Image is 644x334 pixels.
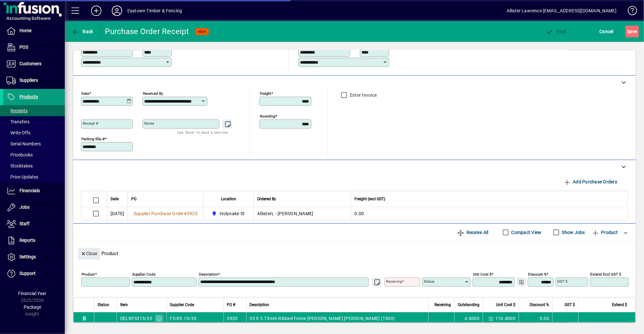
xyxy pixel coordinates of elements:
[110,195,124,203] div: Date
[257,195,276,203] span: Ordered By
[519,312,552,325] td: 0.00
[19,221,29,226] span: Staff
[598,26,615,37] button: Cancel
[107,5,127,17] button: Profile
[131,195,136,203] span: PO
[19,188,40,193] span: Financials
[6,130,30,135] span: Write Offs
[3,216,65,232] a: Staff
[250,301,270,308] span: Description
[72,29,93,34] span: Back
[81,248,98,259] span: Close
[132,272,155,276] mat-label: Supplier Code
[349,92,377,98] label: Enter Invoice
[199,272,218,276] mat-label: Description
[76,250,102,256] app-page-header-button: Close
[557,279,567,284] mat-label: GST $
[434,301,451,308] span: Receiving
[507,6,616,16] div: Allister Lawrence [EMAIL_ADDRESS][DOMAIN_NAME]
[120,315,152,322] div: DELRFS315/35
[6,141,41,146] span: Serial Numbers
[260,114,275,118] mat-label: Rounding
[254,207,351,220] td: AllisterL - [PERSON_NAME]
[6,108,28,113] span: Receipts
[19,238,35,243] span: Reports
[65,26,100,37] app-page-header-button: Back
[19,61,41,66] span: Customers
[260,91,271,95] mat-label: Freight
[6,174,38,179] span: Price Updates
[86,5,107,17] button: Add
[24,304,41,310] span: Package
[424,279,434,284] mat-label: Status
[257,195,348,203] div: Ordered By
[3,249,65,265] a: Settings
[561,229,585,236] label: Show Jobs
[246,312,429,325] td: 33 X 3.15mm Ribbed Fence [PERSON_NAME] [PERSON_NAME] (1500)
[3,138,65,149] a: Serial Numbers
[546,29,567,34] span: ost
[3,39,65,56] a: POS
[78,248,100,260] button: Close
[131,210,200,217] a: Supplier Purchase Order#3920
[590,272,621,276] mat-label: Extend excl GST $
[626,26,639,37] button: Save
[557,29,560,34] span: P
[600,26,614,37] span: Cancel
[354,195,385,203] span: Freight (excl GST)
[144,121,154,126] mat-label: Notes
[561,176,620,188] button: Add Purchase Orders
[486,314,495,323] button: Change Price Levels
[107,207,128,220] td: [DATE]
[170,301,194,308] span: Supplier Code
[3,127,65,138] a: Write Offs
[131,195,200,203] div: PO
[3,160,65,171] a: Stocktakes
[3,149,65,160] a: Pricebooks
[98,301,109,308] span: Status
[354,195,619,203] div: Freight (excl GST)
[6,163,33,168] span: Stocktakes
[3,116,65,127] a: Transfers
[3,105,65,116] a: Receipts
[82,272,95,276] mat-label: Product
[3,171,65,182] a: Price Updates
[3,183,65,199] a: Financials
[184,211,187,216] span: #
[221,195,236,203] span: Location
[3,266,65,282] a: Support
[3,232,65,249] a: Reports
[473,272,491,276] mat-label: Unit Cost $
[3,56,65,72] a: Customers
[3,23,65,39] a: Home
[6,152,33,157] span: Pricebooks
[565,301,575,308] span: GST $
[70,26,95,37] button: Back
[73,241,636,261] div: Product
[458,301,479,308] span: Outstanding
[528,272,546,276] mat-label: Discount %
[19,28,31,33] span: Home
[386,279,402,284] mat-label: Receiving
[3,72,65,89] a: Suppliers
[143,91,163,95] mat-label: Received by
[19,78,38,83] span: Suppliers
[81,91,89,95] mat-label: Date
[457,227,488,238] span: Receive All
[187,211,198,216] span: 3920
[224,312,246,325] td: 3920
[3,199,65,216] a: Jobs
[563,177,617,187] span: Add Purchase Orders
[220,210,245,217] span: Holyoake St
[496,301,515,308] span: Unit Cost $
[81,136,105,141] mat-label: Packing Slip #
[530,301,549,308] span: Discount %
[227,301,236,308] span: PO #
[495,315,515,322] span: 110.4000
[210,210,247,217] span: Holyoake St
[110,195,119,203] span: Date
[351,207,627,220] td: 0.00
[133,211,184,216] span: Supplier Purchase Order
[19,271,36,276] span: Support
[18,291,47,296] span: Financial Year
